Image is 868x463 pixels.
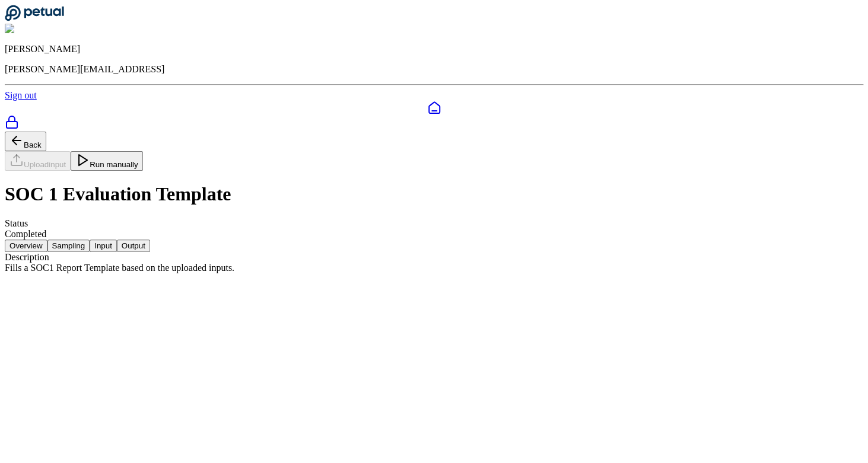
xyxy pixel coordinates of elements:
button: Output [117,240,150,252]
button: Overview [5,240,47,252]
div: Status [5,218,863,229]
h1: SOC 1 Evaluation Template [5,183,863,205]
nav: Tabs [5,240,863,252]
button: Back [5,132,46,151]
button: Run manually [71,151,143,171]
a: SOC [5,115,863,132]
img: Eliot Walker [5,24,62,34]
button: Sampling [47,240,90,252]
button: Input [90,240,117,252]
div: Description [5,252,863,263]
span: Fills a SOC1 Report Template based on the uploaded inputs. [5,263,234,273]
div: Completed [5,229,863,240]
a: Go to Dashboard [5,13,64,23]
p: [PERSON_NAME] [5,44,863,55]
a: Sign out [5,90,37,100]
p: [PERSON_NAME][EMAIL_ADDRESS] [5,64,863,75]
a: Dashboard [5,101,863,115]
button: Uploadinput [5,151,71,171]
